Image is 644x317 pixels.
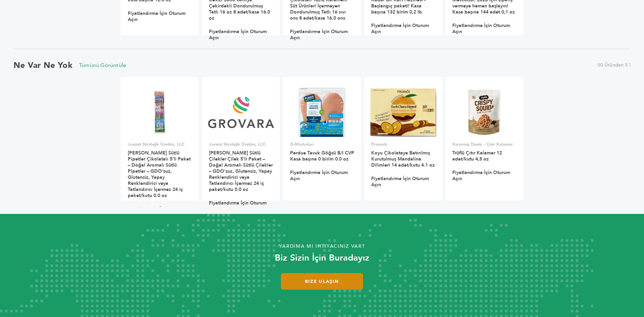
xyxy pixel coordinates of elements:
[279,243,365,249] font: Yardıma mı ihtiyacınız var?
[371,175,429,188] font: Fiyatlandırma İçin Oturum Açın
[371,22,429,35] font: Fiyatlandırma İçin Oturum Açın
[209,28,267,41] font: Fiyatlandırma İçin Oturum Açın
[371,150,435,168] font: Koyu Çikolataya Batırılmış Kurutulmuş Mandalina Dilimleri 14 adet/kutu 4.1 oz
[452,141,513,147] font: Kızarmış Deniz - Çıtır Kalamar
[128,206,190,218] a: Fiyatlandırma İçin Oturum Açın
[290,150,354,162] font: Perdue Tavuk Göğsü B/I CVP Kasa başına 0 birim 0.0 oz
[305,278,339,285] font: Bize Ulaşın
[290,169,348,182] font: Fiyatlandırma İçin Oturum Açın
[370,88,436,137] img: Koyu Çikolataya Batırılmış Kurutulmuş Mandalina Dilimleri 14 adet/kutu 4.1 oz
[290,141,314,147] font: G-Markaları
[452,22,510,35] font: Fiyatlandırma İçin Oturum Açın
[128,206,186,218] font: Fiyatlandırma İçin Oturum Açın
[452,169,510,182] font: Fiyatlandırma İçin Oturum Açın
[128,88,191,137] img: Sylvan Meadows Sütlü Pipetler Çikolatalı 5'li Paket – Doğal Aromalı Sütlü Pipetler – GDO'suz, Glu...
[463,88,505,137] img: Trüflü Çıtır Kalamar 12 adet/kutu 4,5 oz
[281,273,363,290] a: Bize Ulaşın
[290,28,348,41] font: Fiyatlandırma İçin Oturum Açın
[209,150,273,193] font: [PERSON_NAME] Sütlü Çilekler Çilek 5'li Paket – Doğal Aromalı Sütlü Çilekler – GDO'suz, Glutensiz...
[275,252,369,264] font: Biz Sizin İçin Buradayız
[297,88,347,137] img: Perdue Tavuk Göğsü B/I CVP Kasa başına 0 birim 0.0 oz
[452,150,502,162] font: Trüflü Çıtır Kalamar 12 adet/kutu 4,5 oz
[128,150,191,199] a: [PERSON_NAME] Sütlü Pipetler Çikolatalı 5'li Paket – Doğal Aromalı Sütlü Pipetler – GDO'suz, Glut...
[209,200,267,212] font: Fiyatlandırma İçin Oturum Açın
[79,62,126,69] a: Tümünü Görüntüle
[128,10,186,23] font: Fiyatlandırma İçin Oturum Açın
[209,141,266,147] font: Jacent Stratejik Üretim, LLC
[128,141,185,147] font: Jacent Stratejik Üretim, LLC
[371,141,387,147] font: Frunack
[208,97,274,128] img: Sylvan Meadows Sütlü Çilekler Çilek 5'li Paket – Doğal Aromalı Sütlü Çilekler – GDO'suz, Glutensi...
[14,60,72,71] font: Ne var ne yok
[598,62,630,68] font: 50 Üründen 5'i
[128,10,190,23] a: Fiyatlandırma İçin Oturum Açın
